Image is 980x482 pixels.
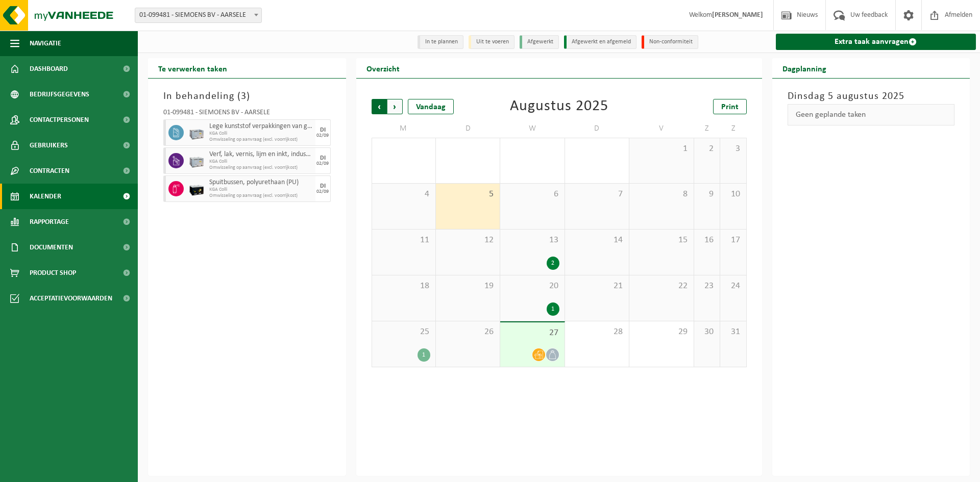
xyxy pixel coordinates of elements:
div: 02/09 [316,133,329,138]
div: Geen geplande taken [788,104,955,125]
span: 29 [634,326,688,338]
h3: In behandeling ( ) [163,89,331,104]
div: 02/09 [316,189,329,194]
span: Kalender [30,184,61,209]
span: 27 [505,327,559,339]
div: DI [320,155,326,161]
span: 10 [725,189,741,200]
span: 19 [441,281,495,292]
strong: [PERSON_NAME] [712,11,763,19]
span: 14 [570,235,624,246]
span: 23 [699,281,715,292]
td: Z [694,119,720,138]
h3: Dinsdag 5 augustus 2025 [788,89,955,104]
span: KGA Colli [209,159,313,165]
span: 18 [377,281,430,292]
span: 5 [441,189,495,200]
div: DI [320,127,326,133]
span: 15 [634,235,688,246]
span: 24 [725,281,741,292]
span: 3 [725,143,741,155]
span: 22 [634,281,688,292]
span: KGA Colli [209,131,313,137]
span: Bedrijfsgegevens [30,82,89,107]
li: In te plannen [418,35,463,49]
a: Extra taak aanvragen [776,34,976,50]
li: Non-conformiteit [642,35,698,49]
span: 7 [570,189,624,200]
div: Augustus 2025 [510,99,608,114]
span: Documenten [30,235,73,260]
h2: Te verwerken taken [148,58,237,78]
span: 21 [570,281,624,292]
div: DI [320,183,326,189]
span: Product Shop [30,260,76,286]
span: 25 [377,326,430,338]
span: Rapportage [30,209,69,235]
td: W [500,119,565,138]
span: 3 [241,91,247,102]
span: 20 [505,281,559,292]
span: KGA Colli [209,187,313,193]
span: Lege kunststof verpakkingen van gevaarlijke stoffen [209,122,313,131]
td: V [629,119,694,138]
li: Afgewerkt [520,35,559,49]
span: 8 [634,189,688,200]
span: Omwisseling op aanvraag (excl. voorrijkost) [209,165,313,171]
td: M [372,119,436,138]
span: 16 [699,235,715,246]
span: 1 [634,143,688,155]
h2: Overzicht [356,58,410,78]
span: 26 [441,326,495,338]
div: 1 [547,302,559,316]
span: Print [721,103,739,111]
span: 6 [505,189,559,200]
div: 01-099481 - SIEMOENS BV - AARSELE [163,109,331,119]
td: D [436,119,500,138]
li: Uit te voeren [469,35,514,49]
div: 1 [418,348,430,362]
span: Contactpersonen [30,107,89,133]
div: Vandaag [408,99,454,114]
span: Omwisseling op aanvraag (excl. voorrijkost) [209,193,313,199]
span: 17 [725,235,741,246]
span: Dashboard [30,56,68,82]
a: Print [713,99,747,114]
img: PB-LB-0680-HPE-GY-01 [189,125,204,140]
span: 28 [570,326,624,338]
td: D [565,119,629,138]
span: 01-099481 - SIEMOENS BV - AARSELE [135,8,261,22]
span: Gebruikers [30,133,68,158]
img: PB-LB-0680-HPE-BK-11 [189,181,204,196]
span: 31 [725,326,741,338]
div: 02/09 [316,161,329,166]
span: Omwisseling op aanvraag (excl. voorrijkost) [209,137,313,143]
span: Vorige [372,99,387,114]
div: 2 [547,257,559,270]
td: Z [720,119,746,138]
span: 11 [377,235,430,246]
span: 01-099481 - SIEMOENS BV - AARSELE [135,8,262,23]
span: Navigatie [30,31,61,56]
span: Contracten [30,158,69,184]
span: 13 [505,235,559,246]
li: Afgewerkt en afgemeld [564,35,636,49]
span: Spuitbussen, polyurethaan (PU) [209,179,313,187]
span: Verf, lak, vernis, lijm en inkt, industrieel in kleinverpakking [209,150,313,159]
span: 2 [699,143,715,155]
img: PB-LB-0680-HPE-GY-11 [189,153,204,168]
span: 9 [699,189,715,200]
span: 30 [699,326,715,338]
h2: Dagplanning [772,58,837,78]
span: Acceptatievoorwaarden [30,286,112,311]
span: Volgende [387,99,403,114]
span: 4 [377,189,430,200]
span: 12 [441,235,495,246]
